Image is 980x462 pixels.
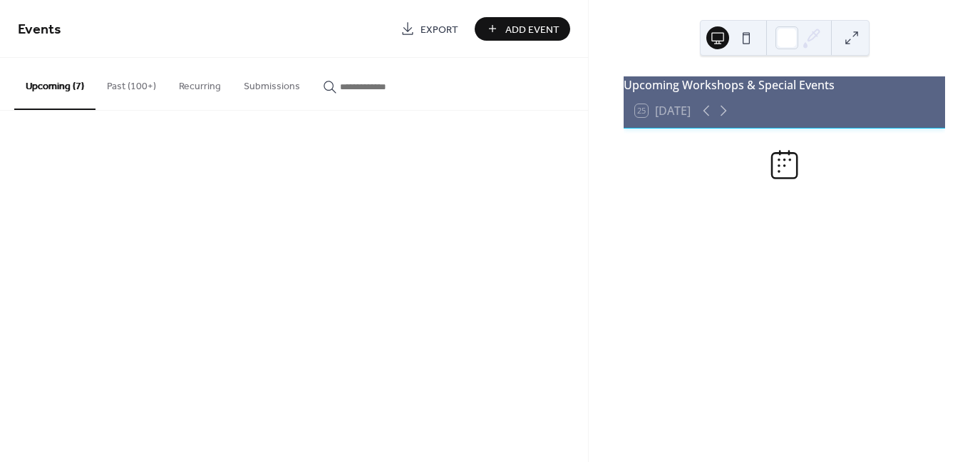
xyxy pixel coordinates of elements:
[167,58,232,109] button: Recurring
[18,16,61,44] span: Events
[421,22,458,37] span: Export
[475,17,570,41] button: Add Event
[505,22,559,37] span: Add Event
[232,58,311,109] button: Submissions
[14,58,96,110] button: Upcoming (7)
[390,17,469,41] a: Export
[96,58,167,109] button: Past (100+)
[624,76,945,94] div: Upcoming Workshops & Special Events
